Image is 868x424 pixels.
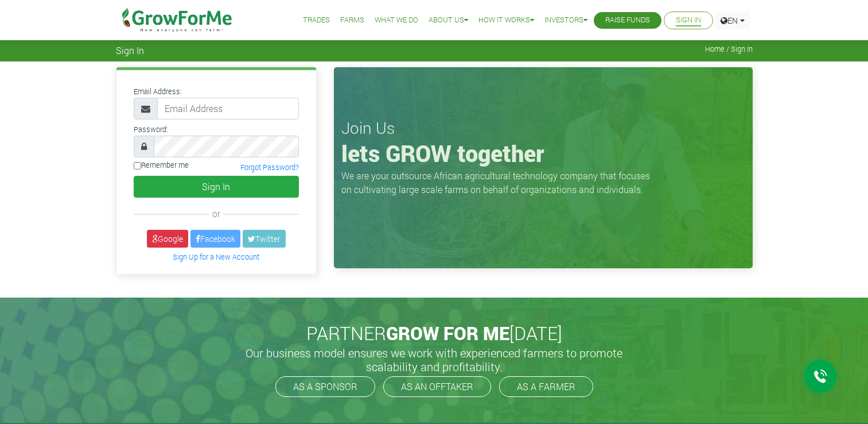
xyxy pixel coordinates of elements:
[120,322,748,344] h2: PARTNER [DATE]
[676,14,701,26] a: Sign In
[341,140,745,167] h1: lets GROW together
[147,230,188,248] a: Google
[544,14,587,26] a: Investors
[233,346,635,373] h5: Our business model ensures we work with experienced farmers to promote scalability and profitabil...
[429,14,468,26] a: About Us
[340,14,364,26] a: Farms
[134,162,141,169] input: Remember me
[478,14,534,26] a: How it Works
[157,98,299,120] input: Email Address
[134,176,299,198] button: Sign In
[240,163,299,172] a: Forgot Password?
[715,11,750,29] a: EN
[116,45,144,56] span: Sign In
[134,160,189,171] label: Remember me
[605,14,650,26] a: Raise Funds
[386,321,509,345] span: GROW FOR ME
[275,376,375,397] a: AS A SPONSOR
[375,14,418,26] a: What We Do
[341,169,657,196] p: We are your outsource African agricultural technology company that focuses on cultivating large s...
[303,14,330,26] a: Trades
[705,45,753,53] span: Home / Sign In
[134,207,299,221] div: or
[134,86,182,97] label: Email Address:
[134,124,168,135] label: Password:
[173,252,259,261] a: Sign Up for a New Account
[341,118,745,138] h3: Join Us
[383,376,491,397] a: AS AN OFFTAKER
[499,376,593,397] a: AS A FARMER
